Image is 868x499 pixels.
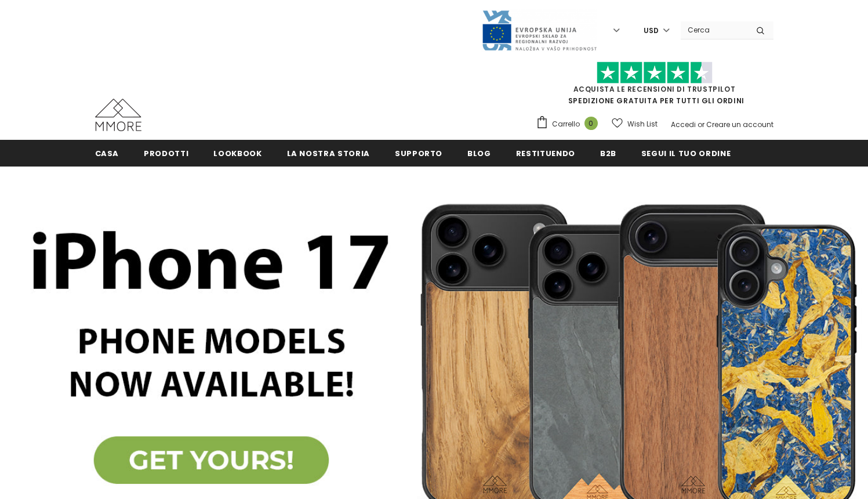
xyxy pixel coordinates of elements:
span: 0 [584,117,598,130]
a: Casa [95,140,119,166]
a: supporto [395,140,442,166]
span: Restituendo [516,148,575,159]
a: Wish List [612,114,658,134]
a: Prodotti [144,140,188,166]
span: Wish List [627,118,658,130]
span: supporto [395,148,442,159]
span: Casa [95,148,119,159]
a: Creare un account [706,120,773,129]
span: Carrello [552,118,580,130]
span: Lookbook [213,148,262,159]
span: La nostra storia [287,148,370,159]
span: SPEDIZIONE GRATUITA PER TUTTI GLI ORDINI [536,67,773,106]
img: Casi MMORE [95,99,141,131]
span: Blog [467,148,491,159]
a: B2B [600,140,616,166]
span: or [698,120,704,129]
span: Prodotti [144,148,188,159]
img: Javni Razpis [481,9,597,52]
a: Segui il tuo ordine [641,140,731,166]
a: Acquista le recensioni di TrustPilot [573,84,736,94]
a: Carrello 0 [536,115,604,133]
img: Fidati di Pilot Stars [597,62,713,84]
a: Javni Razpis [481,25,597,35]
span: USD [644,25,659,37]
a: Lookbook [213,140,262,166]
input: Search Site [681,21,747,38]
a: Restituendo [516,140,575,166]
span: Segui il tuo ordine [641,148,731,159]
span: B2B [600,148,616,159]
a: Accedi [671,120,696,129]
a: La nostra storia [287,140,370,166]
a: Blog [467,140,491,166]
